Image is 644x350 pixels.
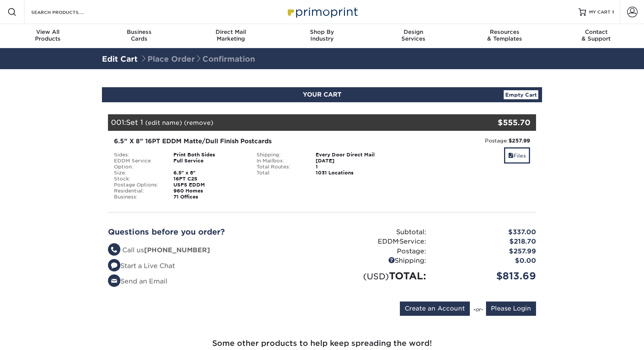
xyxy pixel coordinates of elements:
div: & Templates [459,29,550,42]
a: Direct MailMarketing [185,24,276,48]
span: ® [398,240,399,243]
iframe: Google Customer Reviews [2,327,64,347]
div: Postage: [399,137,530,144]
a: Files [504,147,530,164]
a: Shop ByIndustry [276,24,368,48]
div: $337.00 [432,227,542,237]
div: 71 Offices [168,194,251,200]
a: Send an Email [108,277,167,285]
div: Residential: [108,188,168,194]
div: 1 [310,164,393,170]
span: Shop By [276,29,368,35]
div: $257.99 [432,247,542,256]
div: $0.00 [432,256,542,266]
small: (USD) [363,271,389,281]
div: EDDM Service Option: [108,158,168,170]
div: Shipping: [251,152,310,158]
div: TOTAL: [322,269,432,283]
a: (edit name) [145,119,182,126]
a: Resources& Templates [459,24,550,48]
img: Primoprint [284,4,360,20]
a: Edit Cart [102,55,138,64]
div: Stock: [108,176,168,182]
a: Start a Live Chat [108,262,175,270]
div: & Support [550,29,642,42]
div: 001: [108,114,465,131]
a: BusinessCards [94,24,185,48]
span: Contact [550,29,642,35]
a: Empty Cart [504,90,538,99]
div: Business: [108,194,168,200]
a: (remove) [184,119,213,126]
div: $218.70 [432,237,542,247]
span: Place Order Confirmation [140,55,255,64]
div: Industry [276,29,368,42]
span: 1 [612,9,614,15]
div: Every Door Direct Mail [310,152,393,158]
div: 1031 Locations [310,170,393,176]
div: Total: [251,170,310,176]
span: Set 1 [126,118,143,126]
input: Create an Account [400,302,470,316]
span: MY CART [589,9,611,15]
div: Products [2,29,94,42]
div: Cards [94,29,185,42]
div: $813.69 [432,269,542,283]
div: $555.70 [465,117,530,128]
div: USPS EDDM [168,182,251,188]
em: -or- [473,306,483,312]
a: View AllProducts [2,24,94,48]
span: Business [94,29,185,35]
div: Services [368,29,459,42]
div: Total Routes: [251,164,310,170]
span: Direct Mail [185,29,276,35]
div: 6.5" X 8" 16PT EDDM Matte/Dull Finish Postcards [114,137,387,146]
div: 16PT C2S [168,176,251,182]
div: Full Service [168,158,251,170]
div: [DATE] [310,158,393,164]
div: Print Both Sides [168,152,251,158]
a: DesignServices [368,24,459,48]
div: Sides: [108,152,168,158]
input: SEARCH PRODUCTS..... [30,8,104,17]
div: Postage Options: [108,182,168,188]
div: Postage: [322,247,432,256]
strong: $257.99 [509,138,530,144]
a: Contact& Support [550,24,642,48]
div: Subtotal: [322,227,432,237]
span: YOUR CART [303,91,342,98]
span: Design [368,29,459,35]
span: View All [2,29,94,35]
span: Resources [459,29,550,35]
div: 960 Homes [168,188,251,194]
div: EDDM Service: [322,237,432,247]
div: 6.5" x 8" [168,170,251,176]
input: Please Login [486,302,536,316]
div: Size: [108,170,168,176]
div: Shipping: [322,256,432,266]
span: files [508,153,513,159]
strong: [PHONE_NUMBER] [144,246,210,254]
h2: Questions before you order? [108,227,316,236]
li: Call us [108,245,316,255]
div: Marketing [185,29,276,42]
div: In Mailbox: [251,158,310,164]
